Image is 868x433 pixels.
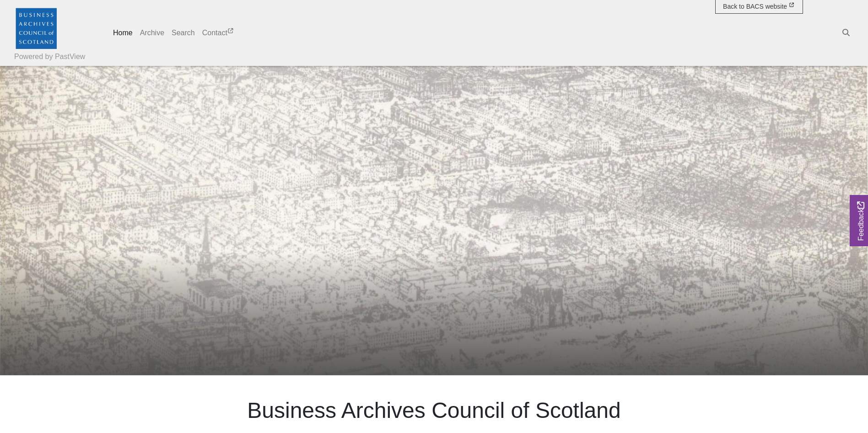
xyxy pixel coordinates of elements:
a: Business Archives Council of Scotland logo [14,4,58,52]
img: Business Archives Council of Scotland [14,6,58,50]
a: Archive [136,24,168,42]
h1: Business Archives Council of Scotland [180,397,688,424]
a: Would you like to provide feedback? [850,195,868,246]
a: Home [109,24,136,42]
a: Search [168,24,199,42]
a: Contact [199,24,238,42]
a: Powered by PastView [14,51,85,62]
span: Back to BACS website [723,3,787,10]
span: Feedback [856,201,867,241]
